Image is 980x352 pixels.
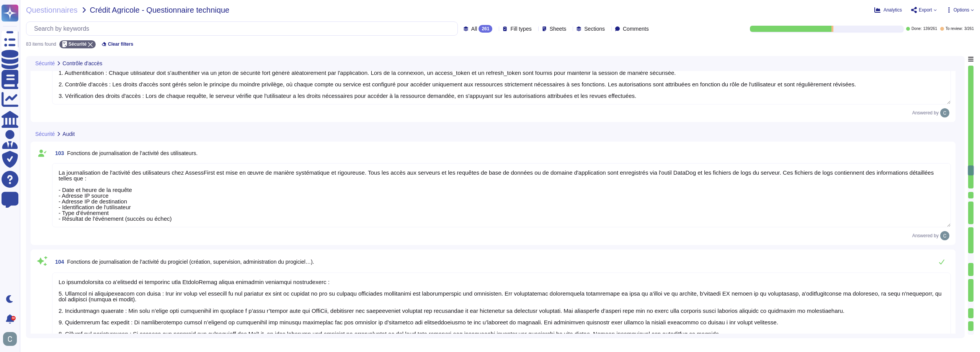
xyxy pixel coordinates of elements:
[940,108,949,117] img: user
[52,52,951,104] textarea: Le serveur contrôle que les requêtes reçues sont autorisées pour l'utilisateur qui les a émises g...
[90,6,230,14] span: Crédit Agricole - Questionnaire technique
[26,42,56,46] div: 83 items found
[911,27,922,31] span: Done:
[912,111,939,115] span: Answered by
[67,259,314,265] span: Fonctions de journalisation de l’activité du progiciel (création, supervision, administration du ...
[874,7,902,13] button: Analytics
[550,26,567,31] span: Sheets
[69,42,87,46] span: Sécurité
[946,27,963,31] span: To review:
[108,42,133,46] span: Clear filters
[954,8,969,12] span: Options
[11,316,16,321] div: 9+
[67,150,198,156] span: Fonctions de journalisation de l’activité des utilisateurs.
[52,150,64,156] span: 103
[884,8,902,12] span: Analytics
[35,131,55,137] span: Sécurité
[940,231,949,240] img: user
[923,27,937,31] span: 139 / 261
[623,26,649,31] span: Comments
[52,163,951,227] textarea: La journalisation de l'activité des utilisateurs chez AssessFirst est mise en œuvre de manière sy...
[584,26,605,31] span: Sections
[30,22,457,35] input: Search by keywords
[3,332,17,346] img: user
[912,233,939,238] span: Answered by
[2,331,22,347] button: user
[52,259,64,264] span: 104
[35,61,55,66] span: Sécurité
[510,26,531,31] span: Fill types
[26,6,78,14] span: Questionnaires
[479,25,492,33] div: 261
[62,61,102,66] span: Contrôle d'accès
[919,8,932,12] span: Export
[62,131,75,137] span: Audit
[964,27,974,31] span: 3 / 261
[471,26,477,31] span: All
